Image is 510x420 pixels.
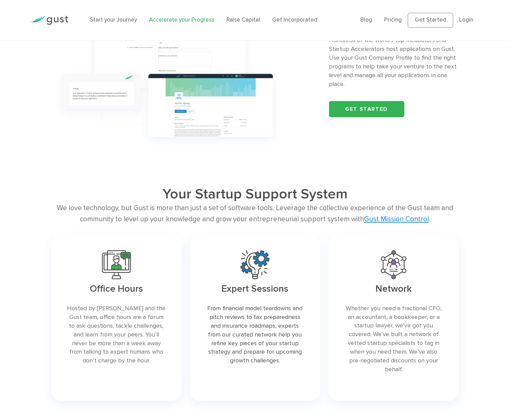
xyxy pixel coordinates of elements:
a: Login [459,17,473,23]
a: Blog [360,17,372,23]
a: Gust Mission Control [364,215,429,223]
a: Get started [329,101,404,117]
img: Gust Logo [31,16,68,25]
h2: Your Startup Support System [92,186,418,202]
a: Accelerate your Progress [149,17,214,23]
a: Pricing [384,17,402,23]
a: Get Started [408,13,453,28]
a: Start your Journey [90,17,137,23]
a: Get Incorporated [272,17,317,23]
a: Raise Capital [226,17,260,23]
div: We love technology, but Gust is more than just a set of software tools. Leverage the collective e... [51,202,459,225]
p: Hundreds of the world’s top Incubators and Startup Accelerators host applications on Gust. Use yo... [329,36,459,88]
